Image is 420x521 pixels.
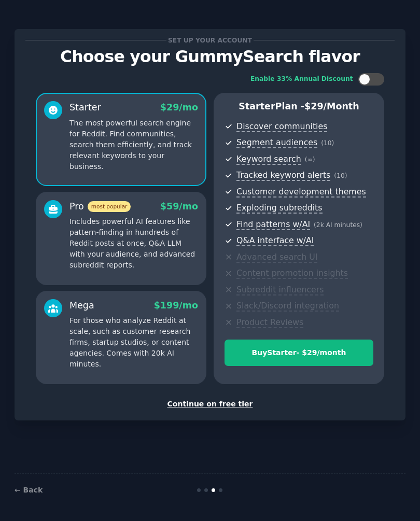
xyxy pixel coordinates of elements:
p: The most powerful search engine for Reddit. Find communities, search them efficiently, and track ... [69,118,198,172]
button: BuyStarter- $29/month [225,340,373,366]
span: Find patterns w/AI [236,219,310,230]
span: Product Reviews [236,317,303,328]
div: Pro [69,200,131,213]
p: Choose your GummySearch flavor [25,48,395,66]
a: ← Back [15,486,43,494]
span: ( 10 ) [334,172,347,179]
div: Starter [69,101,101,114]
span: most popular [88,201,131,212]
div: Buy Starter - $ 29 /month [225,347,373,358]
span: $ 199 /mo [154,300,198,311]
span: ( ∞ ) [305,156,315,163]
span: Customer development themes [236,187,366,198]
div: Mega [69,299,94,312]
span: Advanced search UI [236,252,317,263]
span: Content promotion insights [236,268,348,279]
span: Discover communities [236,121,327,132]
div: Enable 33% Annual Discount [250,75,353,84]
span: $ 29 /mo [160,102,198,112]
span: Tracked keyword alerts [236,170,330,181]
span: $ 29 /month [304,101,359,111]
span: Set up your account [166,35,254,46]
span: ( 2k AI minutes ) [314,221,362,229]
p: For those who analyze Reddit at scale, such as customer research firms, startup studios, or conte... [69,315,198,370]
span: $ 59 /mo [160,201,198,212]
div: Continue on free tier [25,399,395,410]
span: Exploding subreddits [236,203,322,214]
span: Segment audiences [236,137,317,148]
p: Starter Plan - [225,100,373,113]
span: Q&A interface w/AI [236,235,314,246]
span: Subreddit influencers [236,285,324,295]
span: Slack/Discord integration [236,301,339,312]
span: Keyword search [236,154,301,165]
span: ( 10 ) [321,139,334,147]
p: Includes powerful AI features like pattern-finding in hundreds of Reddit posts at once, Q&A LLM w... [69,216,198,271]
